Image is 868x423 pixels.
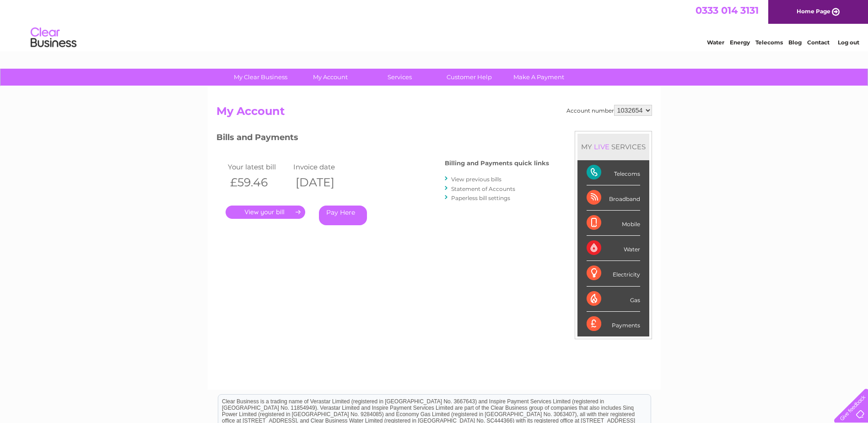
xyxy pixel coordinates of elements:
[451,195,510,201] a: Paperless bill settings
[587,287,640,312] div: Gas
[291,173,357,192] th: [DATE]
[838,39,859,46] a: Log out
[226,173,291,192] th: £59.46
[216,131,549,147] h3: Bills and Payments
[30,24,77,52] img: logo.png
[226,161,291,173] td: Your latest bill
[788,39,802,46] a: Blog
[707,39,724,46] a: Water
[587,160,640,185] div: Telecoms
[218,5,651,44] div: Clear Business is a trading name of Verastar Limited (registered in [GEOGRAPHIC_DATA] No. 3667643...
[445,160,549,167] h4: Billing and Payments quick links
[292,69,368,86] a: My Account
[451,176,501,183] a: View previous bills
[216,105,652,122] h2: My Account
[226,206,305,219] a: .
[223,69,298,86] a: My Clear Business
[587,261,640,286] div: Electricity
[587,211,640,236] div: Mobile
[755,39,783,46] a: Telecoms
[730,39,750,46] a: Energy
[566,105,652,116] div: Account number
[587,312,640,336] div: Payments
[501,69,577,86] a: Make A Payment
[362,69,437,86] a: Services
[577,134,649,160] div: MY SERVICES
[291,161,357,173] td: Invoice date
[319,206,367,225] a: Pay Here
[695,5,759,16] a: 0333 014 3131
[592,142,611,151] div: LIVE
[587,236,640,261] div: Water
[587,185,640,211] div: Broadband
[451,185,515,192] a: Statement of Accounts
[431,69,507,86] a: Customer Help
[807,39,830,46] a: Contact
